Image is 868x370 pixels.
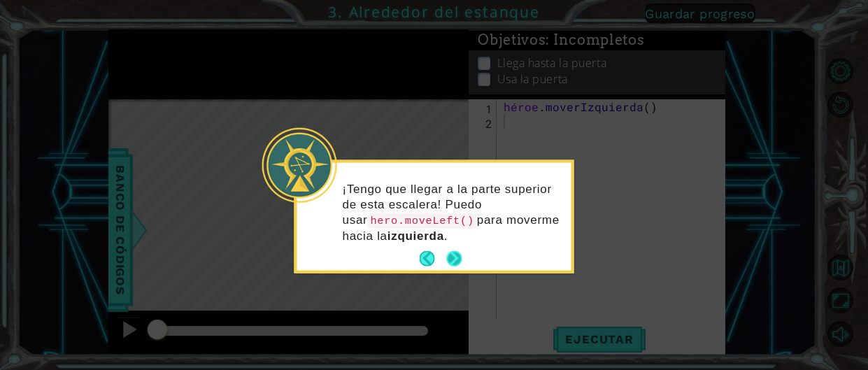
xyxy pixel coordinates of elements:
code: hero.moveLeft() [367,213,476,228]
font: ¡Tengo que llegar a la parte superior de esta escalera! Puedo usar [343,182,552,226]
button: Próximo [446,251,462,266]
button: Atrás [420,251,447,266]
font: . [444,229,448,242]
font: para moverme hacia la [343,213,560,242]
font: izquierda [387,229,444,242]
